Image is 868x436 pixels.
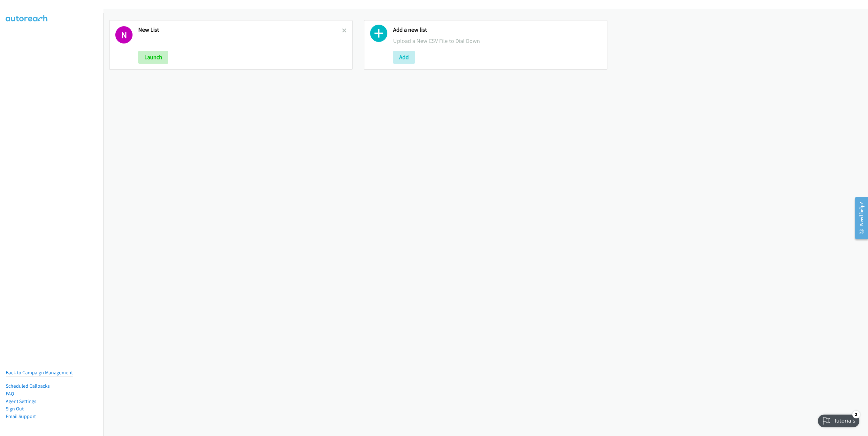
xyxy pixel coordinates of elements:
[393,26,601,34] h2: Add a new list
[115,26,133,44] h1: N
[138,51,168,64] button: Launch
[6,369,73,376] a: Back to Campaign Management
[138,26,342,34] h2: New List
[6,398,36,404] a: Agent Settings
[6,406,24,412] a: Sign Out
[393,51,415,64] button: Add
[6,413,36,419] a: Email Support
[393,36,601,45] p: Upload a New CSV File to Dial Down
[6,383,50,389] a: Scheduled Callbacks
[6,391,14,397] a: FAQ
[814,408,863,431] iframe: Checklist
[850,193,868,243] iframe: Resource Center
